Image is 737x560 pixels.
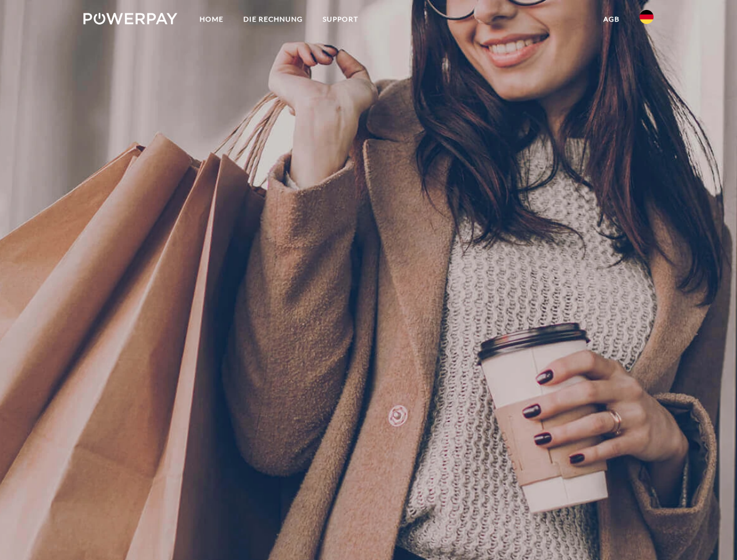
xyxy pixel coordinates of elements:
[313,9,368,30] a: SUPPORT
[593,9,630,30] a: agb
[233,9,313,30] a: DIE RECHNUNG
[640,10,654,24] img: de
[190,9,233,30] a: Home
[83,13,177,24] img: logo-powerpay-white.svg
